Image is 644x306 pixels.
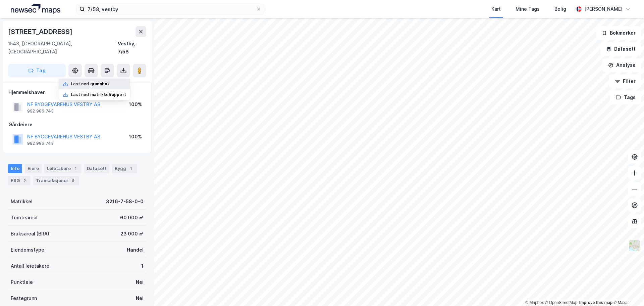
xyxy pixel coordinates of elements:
[610,274,644,306] div: Kontrollprogram for chat
[11,214,38,222] div: Tomteareal
[84,164,109,173] div: Datasett
[120,230,144,238] div: 23 000 ㎡
[25,164,42,173] div: Eiere
[127,165,134,172] div: 1
[71,92,126,97] div: Last ned matrikkelrapport
[596,26,641,40] button: Bokmerker
[27,141,54,146] div: 992 986 743
[11,4,60,14] img: logo.a4113a55bc3d86da70a041830d287a7e.svg
[33,176,79,185] div: Transaksjoner
[491,5,501,13] div: Kart
[11,198,33,206] div: Matrikkel
[545,300,578,305] a: OpenStreetMap
[112,164,137,173] div: Bygg
[579,300,612,305] a: Improve this map
[136,294,144,302] div: Nei
[554,5,566,13] div: Bolig
[70,177,76,184] div: 6
[609,75,641,88] button: Filter
[129,100,142,108] div: 100%
[127,246,144,254] div: Handel
[85,4,256,14] input: Søk på adresse, matrikkel, gårdeiere, leietakere eller personer
[72,165,79,172] div: 1
[8,26,74,37] div: [STREET_ADDRESS]
[584,5,623,13] div: [PERSON_NAME]
[516,5,540,13] div: Mine Tags
[11,230,49,238] div: Bruksareal (BRA)
[11,262,49,270] div: Antall leietakere
[27,108,54,114] div: 992 986 743
[628,239,641,252] img: Z
[120,214,144,222] div: 60 000 ㎡
[600,42,641,56] button: Datasett
[8,40,118,56] div: 1543, [GEOGRAPHIC_DATA], [GEOGRAPHIC_DATA]
[610,274,644,306] iframe: Chat Widget
[11,246,44,254] div: Eiendomstype
[11,294,37,302] div: Festegrunn
[610,91,641,104] button: Tags
[525,300,544,305] a: Mapbox
[136,278,144,286] div: Nei
[141,262,144,270] div: 1
[118,40,146,56] div: Vestby, 7/58
[8,164,22,173] div: Info
[8,64,66,77] button: Tag
[21,177,28,184] div: 2
[8,176,31,185] div: ESG
[602,58,641,72] button: Analyse
[44,164,82,173] div: Leietakere
[106,198,144,206] div: 3216-7-58-0-0
[8,88,146,96] div: Hjemmelshaver
[8,121,146,129] div: Gårdeiere
[71,81,110,87] div: Last ned grunnbok
[11,278,33,286] div: Punktleie
[129,133,142,141] div: 100%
